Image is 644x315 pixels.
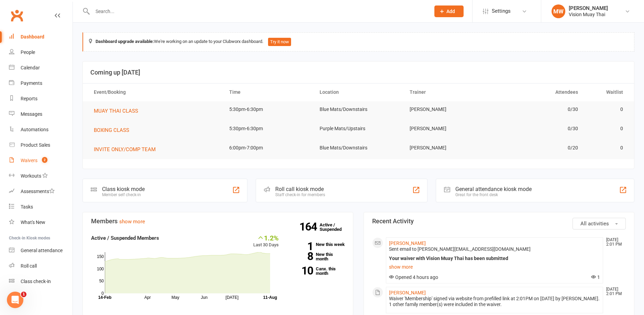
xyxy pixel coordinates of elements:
strong: 1 [289,241,313,251]
span: 1 [591,274,600,280]
a: Workouts [9,168,73,184]
td: 5:30pm-6:30pm [223,101,313,117]
strong: 164 [299,222,320,232]
a: Class kiosk mode [9,274,73,289]
span: MUAY THAI CLASS [94,108,138,114]
td: 0 [584,121,629,137]
a: 164Active / Suspended [320,217,350,237]
a: show more [119,218,145,225]
iframe: Intercom live chat [7,292,23,308]
div: Class kiosk mode [102,186,145,192]
a: Payments [9,76,73,91]
h3: Members [91,218,345,225]
td: 0/30 [494,101,584,117]
button: INVITE ONLY/COMP TEAM [94,145,160,154]
a: Clubworx [8,7,25,24]
div: Great for the front desk [455,192,532,197]
button: Try it now [268,38,291,46]
a: Messages [9,106,73,122]
a: Waivers 2 [9,153,73,168]
a: show more [389,262,600,272]
div: We're working on an update to your Clubworx dashboard. [82,32,634,52]
a: 10Canx. this month [289,267,345,275]
a: General attendance kiosk mode [9,243,73,258]
th: Event/Booking [88,83,223,101]
div: 1.2% [253,234,279,241]
div: Last 30 Days [253,234,279,249]
td: 0/30 [494,121,584,137]
div: Workouts [21,173,41,179]
div: Roll call [21,263,37,269]
button: MUAY THAI CLASS [94,107,143,115]
td: 0 [584,140,629,156]
time: [DATE] 2:01 PM [603,238,625,247]
div: Automations [21,127,48,132]
div: General attendance kiosk mode [455,186,532,192]
a: What's New [9,215,73,230]
span: Add [446,9,455,14]
a: Tasks [9,199,73,215]
a: Calendar [9,60,73,76]
td: Blue Mats/Downstairs [313,101,404,117]
span: BOXING CLASS [94,127,129,133]
a: Assessments [9,184,73,199]
div: Tasks [21,204,33,210]
div: Staff check-in for members [275,192,325,197]
strong: Active / Suspended Members [91,235,159,241]
div: Class check-in [21,279,51,284]
div: MW [552,4,565,18]
a: 1New this week [289,242,345,247]
span: Opened 4 hours ago [389,274,438,280]
td: [PERSON_NAME] [403,101,494,117]
span: 2 [42,157,47,163]
td: 5:30pm-6:30pm [223,121,313,137]
td: 0/20 [494,140,584,156]
time: [DATE] 2:01 PM [603,287,625,296]
th: Trainer [403,83,494,101]
a: Roll call [9,258,73,274]
strong: Dashboard upgrade available: [96,39,154,44]
button: Add [434,5,464,17]
span: 1 [21,292,26,297]
div: Calendar [21,65,40,70]
div: Dashboard [21,34,44,40]
a: Reports [9,91,73,106]
td: Blue Mats/Downstairs [313,140,404,156]
a: Automations [9,122,73,137]
th: Waitlist [584,83,629,101]
td: 0 [584,101,629,117]
h3: Recent Activity [372,218,626,225]
a: [PERSON_NAME] [389,290,426,295]
td: [PERSON_NAME] [403,140,494,156]
span: Sent email to [PERSON_NAME][EMAIL_ADDRESS][DOMAIN_NAME] [389,246,531,252]
td: Purple Mats/Upstairs [313,121,404,137]
strong: 10 [289,266,313,276]
td: [PERSON_NAME] [403,121,494,137]
button: BOXING CLASS [94,126,134,134]
th: Location [313,83,404,101]
a: Dashboard [9,29,73,45]
th: Time [223,83,313,101]
a: People [9,45,73,60]
div: Roll call kiosk mode [275,186,325,192]
td: 6:00pm-7:00pm [223,140,313,156]
div: Waiver 'Membership' signed via website from prefilled link at 2:01PM on [DATE] by [PERSON_NAME]. ... [389,296,600,307]
div: What's New [21,220,45,225]
div: Member self check-in [102,192,145,197]
div: Assessments [21,189,55,194]
div: Payments [21,80,42,86]
strong: 8 [289,251,313,261]
a: [PERSON_NAME] [389,240,426,246]
div: Product Sales [21,142,50,148]
div: Reports [21,96,37,101]
button: All activities [573,218,626,229]
span: All activities [580,221,609,227]
input: Search... [90,7,425,16]
div: General attendance [21,248,63,253]
div: Vision Muay Thai [569,11,608,18]
div: [PERSON_NAME] [569,5,608,11]
th: Attendees [494,83,584,101]
div: Messages [21,111,42,117]
a: Product Sales [9,137,73,153]
div: People [21,49,35,55]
